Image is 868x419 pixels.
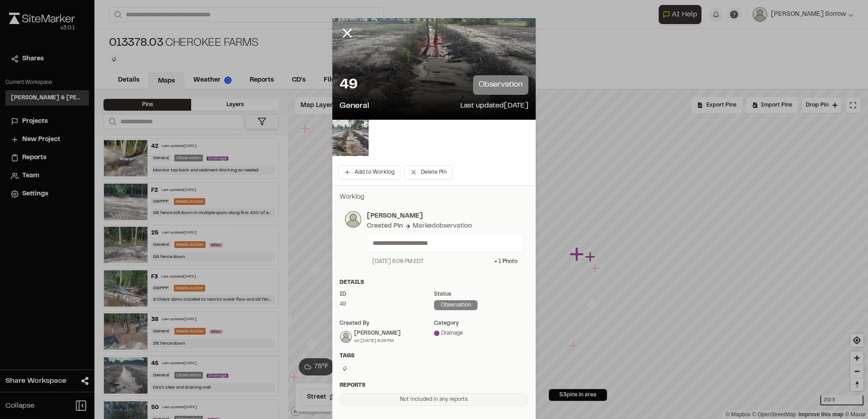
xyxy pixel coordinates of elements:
[413,221,472,231] div: Marked observation
[340,331,352,343] img: Joe Gillenwater
[340,300,434,308] div: 49
[434,300,478,310] div: observation
[367,221,403,231] div: Created Pin
[434,329,528,337] div: Drainage
[340,352,528,360] div: Tags
[345,211,361,228] img: photo
[372,258,424,266] div: [DATE] 6:08 PM EDT
[340,290,434,298] div: ID
[354,337,400,344] div: on [DATE] 8:29 PM
[332,120,369,156] img: file
[460,100,528,112] p: Last updated [DATE]
[340,100,369,112] p: General
[340,278,528,287] div: Details
[473,75,528,95] p: observation
[354,329,400,337] div: [PERSON_NAME]
[340,319,434,327] div: Created by
[404,165,453,180] button: Delete Pin
[340,192,528,202] p: Worklog
[434,319,528,327] div: category
[338,165,400,180] button: Add to Worklog
[340,381,528,390] div: Reports
[367,211,523,221] p: [PERSON_NAME]
[340,393,528,406] div: Not included in any reports.
[434,290,528,298] div: Status
[340,364,350,374] button: Edit Tags
[340,76,357,94] p: 49
[494,258,518,266] div: + 1 Photo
